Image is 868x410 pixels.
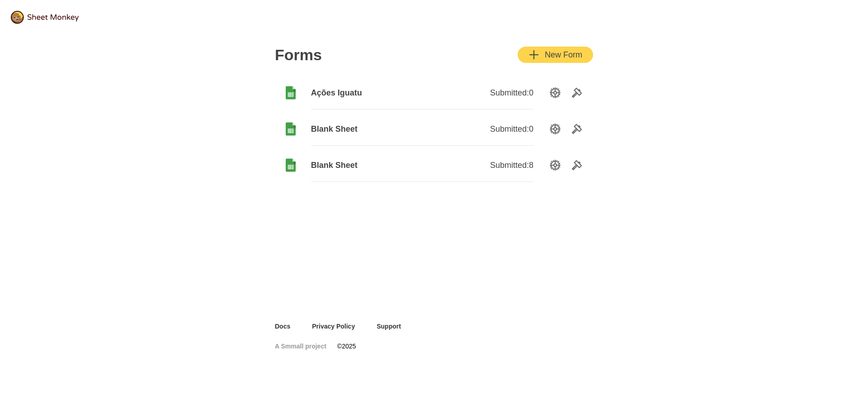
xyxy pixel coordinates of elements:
[311,160,422,171] span: Blank Sheet
[571,160,582,171] svg: Tools
[571,124,582,134] svg: Tools
[550,124,561,134] svg: SettingsOption
[275,46,322,64] h2: Forms
[11,11,79,24] img: logo@2x.png
[528,49,539,60] svg: Add
[571,87,582,98] svg: Tools
[518,47,593,63] button: AddNew Form
[550,160,561,171] svg: SettingsOption
[550,87,561,98] svg: SettingsOption
[311,87,422,98] span: Ações Iguatu
[275,322,290,331] a: Docs
[311,124,422,134] span: Blank Sheet
[490,160,533,171] span: Submitted: 8
[312,322,355,331] a: Privacy Policy
[337,342,356,351] span: © 2025
[490,87,533,98] span: Submitted: 0
[490,124,533,134] span: Submitted: 0
[377,322,401,331] a: Support
[528,49,582,60] div: New Form
[275,342,326,351] a: A Smmall project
